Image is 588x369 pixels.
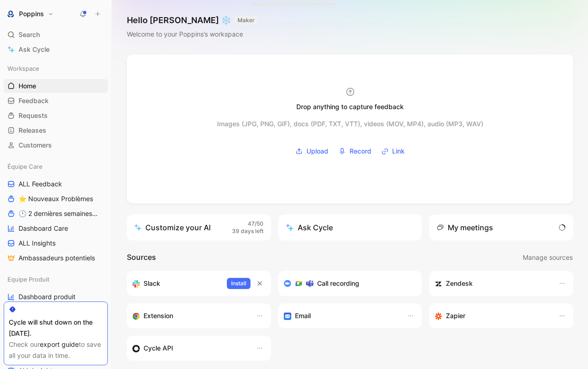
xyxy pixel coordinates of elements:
a: ALL Feedback [4,177,108,191]
div: My meetings [437,222,493,233]
div: Ask Cycle [286,222,333,233]
button: Install [227,278,250,289]
span: ALL Insights [19,239,56,248]
span: Dashboard Care [19,224,68,233]
div: Record & transcribe meetings from Zoom, Meet & Teams. [284,278,409,289]
button: Link [378,144,408,158]
button: MAKER [235,16,257,25]
div: Customize your AI [134,222,211,233]
span: 🕐 2 dernières semaines - Occurences [19,209,98,218]
h2: Sources [127,252,156,264]
span: 47/50 [248,220,263,228]
h1: Hello [PERSON_NAME] ❄️ [127,15,257,26]
div: Sync customers and create docs [435,278,549,289]
div: Cycle will shut down on the [DATE]. [9,317,103,339]
div: Images (JPG, PNG, GIF), docs (PDF, TXT, VTT), videos (MOV, MP4), audio (MP3, WAV) [217,118,483,129]
span: Releases [19,126,46,135]
span: Ask Cycle [19,44,50,55]
span: Ambassadeurs potentiels [19,253,95,263]
span: Home [19,81,36,91]
button: Upload [292,144,332,158]
span: Customers [19,141,52,150]
button: Record [335,144,375,158]
a: 🕐 2 dernières semaines - Occurences [4,207,108,221]
h3: Email [295,310,311,321]
div: Workspace [4,61,108,75]
a: Dashboard Care [4,221,108,235]
a: Dashboard produit [4,290,108,304]
div: Capture feedback from anywhere on the web [132,310,247,321]
a: Ask Cycle [4,43,108,56]
div: Capture feedback from thousands of sources with Zapier (survey results, recordings, sheets, etc). [435,310,549,321]
h3: Zendesk [446,278,473,289]
span: ⭐ Nouveaux Problèmes [19,194,93,203]
span: Link [392,146,405,157]
h3: Slack [144,278,160,289]
button: Manage sources [522,252,573,264]
div: Check our to save all your data in time. [9,339,103,361]
div: Équipe Care [4,160,108,173]
button: PoppinsPoppins [4,7,56,20]
h3: Zapier [446,310,465,321]
div: Sync your customers, send feedback and get updates in Slack [132,278,219,289]
span: Équipe Care [7,162,43,171]
a: Requests [4,109,108,123]
h3: Extension [144,310,173,321]
span: Equipe Produit [7,275,50,284]
a: ⭐ Nouveaux Problèmes [4,192,108,206]
span: Dashboard produit [19,292,75,301]
div: Forward emails to your feedback inbox [284,310,398,321]
a: Releases [4,123,108,137]
a: ALL Insights [4,236,108,250]
span: Feedback [19,96,49,105]
div: Sync customers & send feedback from custom sources. Get inspired by our favorite use case [132,343,247,354]
h3: Call recording [317,278,359,289]
img: Poppins [6,9,15,18]
span: Search [19,29,40,40]
div: Equipe Produit [4,272,108,286]
span: Install [231,279,246,288]
a: export guide [40,340,79,348]
h3: Cycle API [144,343,173,354]
a: Ambassadeurs potentiels [4,251,108,265]
div: Welcome to your Poppins’s workspace [127,29,257,40]
a: Customers [4,138,108,152]
span: ALL Feedback [19,179,62,189]
span: Record [350,146,371,157]
span: Manage sources [523,252,573,263]
span: 39 days left [232,228,263,235]
h1: Poppins [19,10,44,18]
a: Customize your AI47/5039 days left [127,215,271,240]
button: Ask Cycle [278,215,422,240]
div: Drop anything to capture feedback [296,101,404,112]
a: Feedback [4,94,108,108]
span: Upload [307,146,328,157]
span: Workspace [7,64,39,73]
a: Home [4,79,108,93]
div: Search [4,28,108,42]
span: Requests [19,111,48,120]
div: Équipe CareALL Feedback⭐ Nouveaux Problèmes🕐 2 dernières semaines - OccurencesDashboard CareALL I... [4,160,108,265]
